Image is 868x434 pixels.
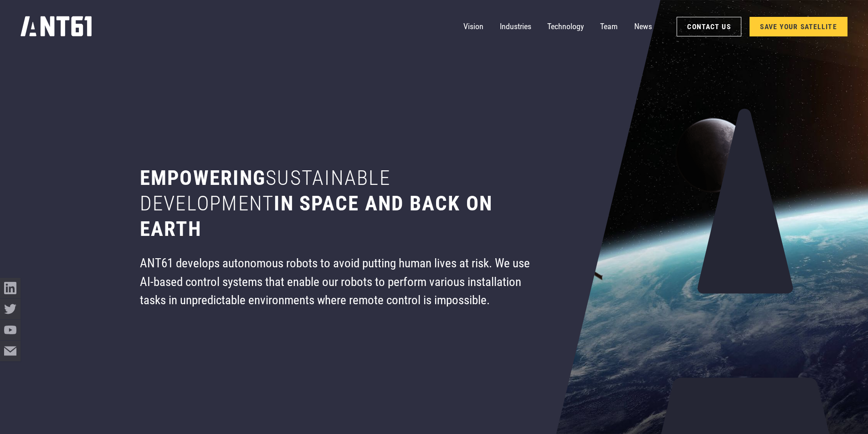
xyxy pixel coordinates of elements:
a: News [634,16,652,37]
a: Contact Us [677,17,741,36]
div: ANT61 develops autonomous robots to avoid putting human lives at risk. We use AI-based control sy... [140,254,534,309]
a: Industries [500,16,531,37]
a: Team [600,16,618,37]
h1: Empowering in space and back on earth [140,165,534,242]
a: home [21,13,93,40]
a: SAVE YOUR SATELLITE [750,17,847,36]
a: Technology [547,16,584,37]
a: Vision [463,16,483,37]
